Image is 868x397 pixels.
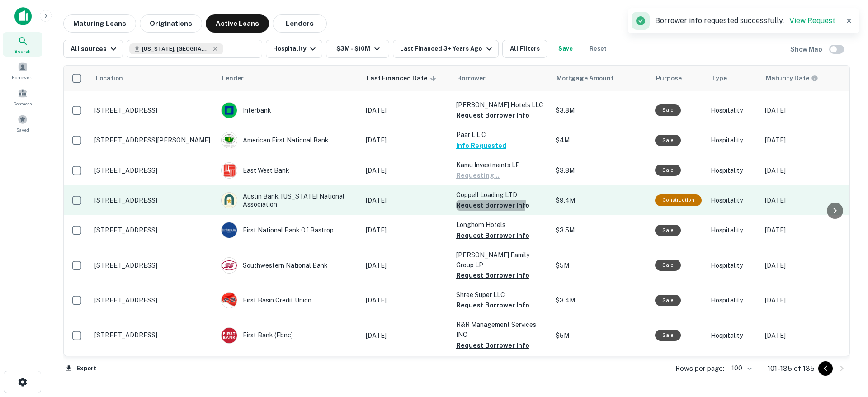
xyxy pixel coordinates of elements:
div: Search [3,32,42,57]
div: 100 [728,362,753,375]
div: First Bank (fbnc) [221,327,357,344]
p: [STREET_ADDRESS] [94,226,212,234]
img: picture [222,222,237,238]
button: Request Borrower Info [456,270,529,281]
p: Borrower info requested successfully. [655,15,835,26]
img: picture [222,258,237,273]
p: Shree Super LLC [456,290,547,300]
button: Info Requested [456,140,506,151]
button: Originations [140,14,202,33]
p: Longhorn Hotels [456,220,547,230]
p: Hospitality [711,195,756,205]
div: Sale [655,225,681,236]
p: Hospitality [711,135,756,145]
button: Go to previous page [818,361,833,376]
p: $3.4M [556,295,646,305]
p: [DATE] [366,135,447,145]
div: Sale [655,260,681,271]
img: picture [222,163,237,178]
h6: Maturity Date [766,73,809,83]
div: Interbank [221,102,357,118]
button: All sources [63,40,123,58]
p: [DATE] [366,105,447,115]
p: 101–135 of 135 [768,363,815,374]
p: [STREET_ADDRESS] [94,296,212,304]
a: Borrowers [3,58,42,83]
p: [STREET_ADDRESS] [94,166,212,175]
div: Sale [655,330,681,341]
p: [PERSON_NAME] Hotels LLC [456,100,547,110]
th: Purpose [651,66,706,91]
div: Sale [655,295,681,306]
p: Hospitality [711,260,756,270]
button: Last Financed 3+ Years Ago [393,40,498,58]
div: Last Financed 3+ Years Ago [400,43,494,54]
p: [DATE] [366,165,447,175]
th: Last Financed Date [361,66,452,91]
p: [DATE] [366,295,447,305]
p: [PERSON_NAME] Family Group LP [456,250,547,270]
span: [US_STATE], [GEOGRAPHIC_DATA] [142,45,210,53]
button: Export [63,362,99,375]
span: Maturity dates displayed may be estimated. Please contact the lender for the most accurate maturi... [766,73,830,83]
th: Maturity dates displayed may be estimated. Please contact the lender for the most accurate maturi... [760,66,851,91]
img: picture [222,103,237,118]
th: Mortgage Amount [551,66,651,91]
div: First Basin Credit Union [221,292,357,308]
span: Lender [222,73,244,84]
p: [STREET_ADDRESS] [94,106,212,114]
span: Mortgage Amount [557,73,625,84]
h6: Show Map [790,44,824,54]
p: [DATE] [366,260,447,270]
button: Request Borrower Info [456,340,529,351]
a: Contacts [3,85,42,109]
p: Coppell Loading LTD [456,190,547,200]
p: [DATE] [366,331,447,340]
div: East West Bank [221,162,357,179]
div: Sale [655,104,681,116]
img: picture [222,132,237,148]
button: Request Borrower Info [456,300,529,311]
p: Hospitality [711,331,756,340]
p: $3.8M [556,105,646,115]
p: Hospitality [711,225,756,235]
img: picture [222,193,237,208]
div: Maturity dates displayed may be estimated. Please contact the lender for the most accurate maturi... [766,73,818,83]
div: Austin Bank, [US_STATE] National Association [221,192,357,208]
button: Maturing Loans [63,14,136,33]
button: Hospitality [266,40,322,58]
a: Saved [3,111,42,135]
p: [STREET_ADDRESS][PERSON_NAME] [94,136,212,144]
th: Location [90,66,217,91]
span: Last Financed Date [367,73,439,84]
p: [DATE] [366,195,447,205]
p: Hospitality [711,295,756,305]
span: Search [14,47,31,55]
p: [STREET_ADDRESS] [94,331,212,339]
p: [DATE] [765,165,846,175]
button: $3M - $10M [326,40,389,58]
p: [DATE] [765,105,846,115]
span: Location [95,73,135,84]
div: Sale [655,135,681,146]
p: Kamu Investments LP [456,160,547,170]
div: Southwestern National Bank [221,257,357,274]
p: Hospitality [711,105,756,115]
span: Borrowers [12,74,33,81]
p: Hospitality [711,165,756,175]
img: capitalize-icon.png [14,7,32,25]
img: picture [222,328,237,343]
div: Chat Widget [823,296,868,339]
div: First National Bank Of Bastrop [221,222,357,238]
span: Borrower [457,73,486,84]
th: Borrower [452,66,551,91]
button: Reset [584,40,613,58]
p: $4M [556,135,646,145]
p: Paar L L C [456,130,547,140]
p: [DATE] [366,225,447,235]
th: Type [706,66,760,91]
div: Sale [655,165,681,176]
button: Request Borrower Info [456,230,529,241]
